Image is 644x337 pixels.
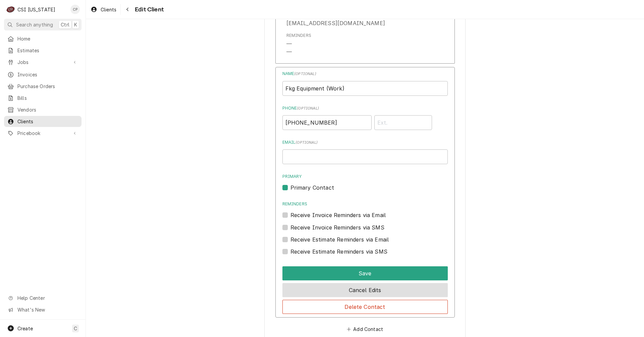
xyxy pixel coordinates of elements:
[4,57,82,68] a: Go to Jobs
[4,81,82,92] a: Purchase Orders
[70,5,80,14] div: Craig Pierce's Avatar
[17,71,78,78] span: Invoices
[282,201,448,207] label: Reminders
[4,292,82,304] a: Go to Help Center
[282,264,448,280] div: Button Group Row
[282,264,448,314] div: Button Group
[61,21,69,28] span: Ctrl
[70,5,80,14] div: CP
[294,72,316,76] span: ( optional )
[290,235,389,244] label: Receive Estimate Reminders via Email
[17,106,78,113] span: Vendors
[282,105,448,111] label: Phone
[4,304,82,315] a: Go to What's New
[4,104,82,115] a: Vendors
[290,248,387,256] label: Receive Estimate Reminders via SMS
[282,105,448,130] div: Phone
[4,33,82,44] a: Home
[282,283,448,297] button: Cancel Edits
[4,92,82,104] a: Bills
[17,83,78,90] span: Purchase Orders
[290,223,384,231] label: Receive Invoice Reminders via SMS
[133,5,164,14] span: Edit Client
[6,5,15,14] div: CSI Kentucky's Avatar
[282,174,448,192] div: Primary
[17,326,33,331] span: Create
[17,118,78,125] span: Clients
[17,294,77,301] span: Help Center
[282,266,448,280] button: Save
[17,130,68,137] span: Pricebook
[282,71,448,256] div: Contact Edit Form
[374,115,432,130] input: Ext.
[17,47,78,54] span: Estimates
[17,35,78,42] span: Home
[282,71,448,77] label: Name
[282,297,448,314] div: Button Group Row
[17,94,78,102] span: Bills
[16,21,53,28] span: Search anything
[286,32,311,39] div: Reminders
[282,174,448,180] label: Primary
[282,280,448,297] div: Button Group Row
[297,106,319,111] span: ( optional )
[286,32,311,56] div: Reminders
[282,300,448,314] button: Delete Contact
[4,116,82,127] a: Clients
[286,48,292,56] div: —
[286,19,385,27] div: [EMAIL_ADDRESS][DOMAIN_NAME]
[282,139,448,164] div: Email
[282,71,448,95] div: Name
[282,201,448,219] div: Reminders
[74,325,77,332] span: C
[4,128,82,139] a: Go to Pricebook
[296,140,318,145] span: ( optional )
[88,4,119,15] a: Clients
[4,69,82,80] a: Invoices
[4,19,82,30] button: Search anythingCtrlK
[17,59,68,66] span: Jobs
[6,5,15,14] div: C
[290,211,386,219] label: Receive Invoice Reminders via Email
[17,6,55,13] div: CSI [US_STATE]
[345,324,384,334] button: Add Contact
[286,40,292,48] div: —
[286,12,385,27] div: Email
[101,6,116,13] span: Clients
[282,139,448,145] label: Email
[122,4,133,15] button: Navigate back
[282,115,372,130] input: Number
[74,21,77,28] span: K
[290,184,334,192] label: Primary Contact
[17,306,77,313] span: What's New
[4,45,82,56] a: Estimates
